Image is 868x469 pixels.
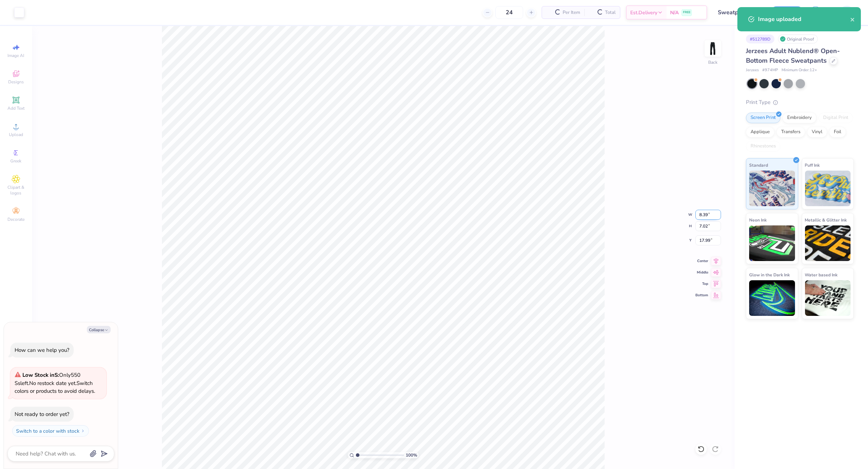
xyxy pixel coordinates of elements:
[746,127,774,137] div: Applique
[746,98,854,106] div: Print Type
[805,216,847,224] span: Metallic & Glitter Ink
[15,371,95,395] span: Only 550 Ss left. Switch colors or products to avoid delays.
[7,105,25,111] span: Add Text
[8,53,25,58] span: Image AI
[495,6,523,19] input: – –
[706,41,720,56] img: Back
[746,141,780,152] div: Rhinestones
[807,127,827,137] div: Vinyl
[87,326,111,333] button: Collapse
[695,259,708,264] span: Center
[805,225,851,261] img: Metallic & Glitter Ink
[712,5,765,20] input: Untitled Design
[749,171,795,206] img: Standard
[829,127,846,137] div: Foil
[708,59,717,66] div: Back
[749,161,768,169] span: Standard
[749,280,795,316] img: Glow in the Dark Ink
[762,67,778,73] span: # 974MP
[805,280,851,316] img: Water based Ink
[683,10,690,15] span: FREE
[4,184,28,196] span: Clipart & logos
[777,127,805,137] div: Transfers
[630,9,657,16] span: Est. Delivery
[778,35,818,43] div: Original Proof
[819,113,853,123] div: Digital Print
[749,271,790,278] span: Glow in the Dark Ink
[11,158,22,164] span: Greek
[695,281,708,286] span: Top
[12,425,89,437] button: Switch to a color with stock
[805,271,838,278] span: Water based Ink
[746,67,759,73] span: Jerzees
[749,216,767,224] span: Neon Ink
[783,113,816,123] div: Embroidery
[746,47,840,65] span: Jerzees Adult Nublend® Open-Bottom Fleece Sweatpants
[749,225,795,261] img: Neon Ink
[805,161,820,169] span: Puff Ink
[29,380,77,387] span: No restock date yet.
[406,452,417,458] span: 100 %
[15,346,69,354] div: How can we help you?
[695,293,708,298] span: Bottom
[782,67,817,73] span: Minimum Order: 12 +
[605,9,616,16] span: Total
[746,35,774,43] div: # 512789D
[758,15,850,24] div: Image uploaded
[15,411,69,418] div: Not ready to order yet?
[7,217,25,222] span: Decorate
[81,429,85,433] img: Switch to a color with stock
[746,113,780,123] div: Screen Print
[8,79,24,85] span: Designs
[563,9,580,16] span: Per Item
[9,132,23,137] span: Upload
[670,9,679,16] span: N/A
[22,371,59,379] strong: Low Stock in S :
[805,171,851,206] img: Puff Ink
[850,15,855,24] button: close
[695,270,708,275] span: Middle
